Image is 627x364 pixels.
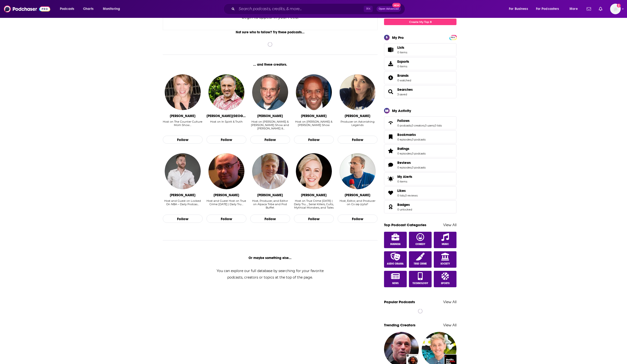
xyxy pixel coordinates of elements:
span: Bookmarks [397,133,416,137]
span: Badges [384,200,456,213]
span: Comedy [415,243,425,246]
a: Reviews [386,161,395,168]
a: 0 podcasts [397,124,411,127]
div: ... and these creators. [163,63,378,67]
span: More [570,6,578,12]
div: My Activity [392,108,411,113]
div: Host, Producer, and Editor on Alpaca Tribe and Pod Buffet [250,199,290,209]
button: open menu [57,5,80,13]
a: PRO [450,35,456,39]
div: Tess Pfeifle [345,114,370,118]
div: Jackson Gatlin [170,193,195,197]
a: Krystian Zych [340,153,375,189]
a: Likes [397,189,418,193]
div: Or maybe something else... [163,256,378,260]
span: News [392,282,399,285]
button: Follow [294,136,334,144]
span: , [424,124,425,127]
img: Vanessa Richardson [296,153,332,189]
a: Podchaser - Follow, Share and Rate Podcasts [4,4,50,14]
div: Producer on Astonishing Legends [338,120,378,127]
a: Reviews [397,161,426,165]
div: Host on Rahimi & Harris Show and Rahimi & Harris Show [250,120,290,130]
div: Host on In Spirit & Truth [210,120,243,130]
span: PRO [450,36,456,39]
a: Ratings [386,147,395,154]
a: Trending Creators [384,323,415,327]
span: , [434,124,435,127]
a: Badges [386,203,395,210]
span: For Business [509,6,528,12]
span: Likes [397,189,406,193]
img: Jackson Gatlin [165,153,200,189]
button: Follow [250,215,290,223]
div: Tony Brueski [214,193,239,197]
a: Dan Bernstein [252,74,288,110]
span: Brands [384,71,456,84]
button: Follow [163,136,203,144]
a: 0 episodes [397,138,411,141]
div: Host and Guest Host on True Crime Today | Daily Tru… [207,199,246,210]
div: Krystian Zych [345,193,370,197]
div: Host on In Spirit & Truth [210,120,243,123]
a: Marshall Harris [296,74,332,110]
span: Badges [397,203,410,207]
a: Bookmarks [386,133,395,140]
button: Follow [207,136,246,144]
button: Open AdvancedNew [377,6,401,12]
div: Steve Heatherington [257,193,283,197]
input: Search podcasts, credits, & more... [237,5,364,13]
span: , [411,138,412,141]
a: View All [443,323,456,327]
a: 3 saved [397,93,407,96]
a: View All [443,300,456,304]
span: Open Advanced [379,8,399,10]
span: Sports [441,282,449,285]
div: Tina Griffin [170,114,195,118]
span: My Alerts [397,175,412,179]
span: , [405,194,405,197]
img: User Profile [610,4,621,14]
a: 0 lists [397,194,405,197]
div: Host, Editor, and Producer on Co się czyta? [338,199,378,210]
a: Technology [409,271,432,287]
span: True Crime [414,262,427,265]
span: 0 items [397,65,409,68]
a: 0 unlocked [397,208,412,211]
div: Dan Bernstein [257,114,283,118]
a: 0 podcasts [412,166,426,169]
span: , [411,124,412,127]
a: Brands [397,73,411,78]
span: Audio Drama [387,262,404,265]
button: Show profile menu [610,4,621,14]
div: Host and Guest Host on True Crime [DATE] | Daily Tru… [207,199,246,206]
span: Logged in as hannahlee98 [610,4,621,14]
a: Sports [434,271,456,287]
a: 0 episodes [397,166,411,169]
div: You can explore our full database by searching for your favorite podcasts, creators or topics at ... [211,268,329,281]
button: Follow [250,136,290,144]
a: Exports [384,57,456,70]
a: My Alerts [384,172,456,185]
span: Searches [384,85,456,98]
a: Show notifications dropdown [597,5,604,13]
span: Ratings [397,147,409,151]
img: Tess Pfeifle [340,74,375,110]
div: Host and Guest on Locked On NBA – Daily Podcas… [163,199,203,210]
a: Ratings [397,147,426,151]
div: Host on True Crime [DATE] | Daily Tru…, Serial Killers, Cults, Mythical Monsters, and Tales [294,199,334,209]
div: Host on [PERSON_NAME] & [PERSON_NAME] Show [294,120,334,127]
div: Search podcasts, credits, & more... [228,3,410,14]
img: Tony Brueski [208,153,244,189]
div: Host on Rahimi & Harris Show [294,120,334,130]
img: J.D. Farag [208,74,244,110]
div: Host on The Counter Culture Mom Show… [163,120,203,127]
button: open menu [506,5,534,13]
span: Exports [386,60,395,67]
a: News [384,271,407,287]
span: Reviews [397,161,411,165]
a: 0 users [425,124,434,127]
